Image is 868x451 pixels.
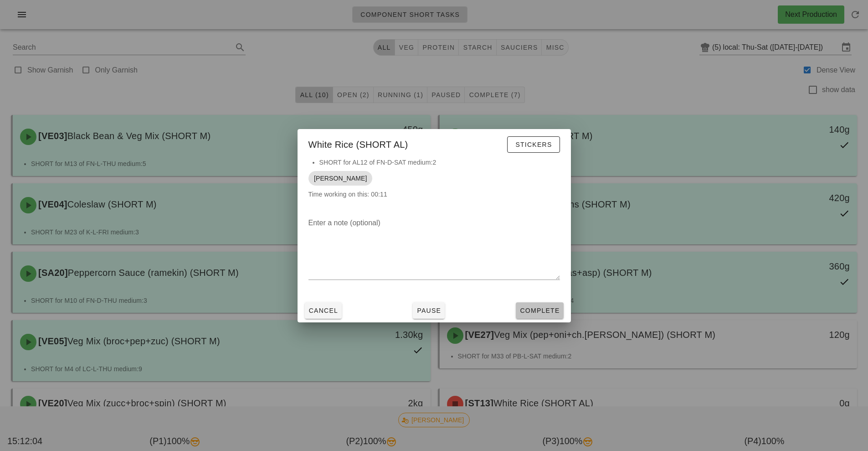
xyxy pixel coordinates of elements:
span: Pause [416,307,441,314]
button: Complete [516,302,563,319]
div: White Rice (SHORT AL) [298,129,571,157]
span: [PERSON_NAME] [314,171,367,186]
div: Time working on this: 00:11 [298,157,571,208]
button: Pause [413,302,445,319]
span: Complete [519,307,560,314]
button: Cancel [305,302,342,319]
button: Stickers [507,136,560,153]
span: Stickers [515,141,552,148]
span: Cancel [308,307,339,314]
li: SHORT for AL12 of FN-D-SAT medium:2 [319,157,560,167]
